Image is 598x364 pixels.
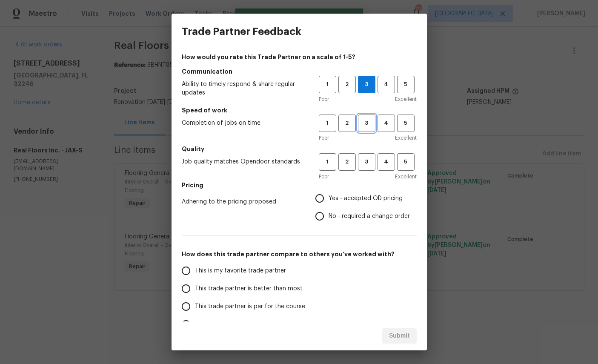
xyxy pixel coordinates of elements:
button: 2 [338,115,356,132]
span: Excellent [395,172,417,181]
span: 4 [378,118,394,128]
span: 5 [398,118,414,128]
span: 2 [339,157,355,167]
h3: Trade Partner Feedback [182,26,301,37]
h5: Speed of work [182,106,417,115]
span: 2 [339,118,355,128]
span: This trade partner is better than most [195,284,303,293]
span: Excellent [395,95,417,103]
button: 3 [358,76,375,93]
span: 4 [378,157,394,167]
h5: Pricing [182,181,417,189]
span: Poor [319,134,329,142]
button: 4 [378,76,395,93]
button: 4 [378,115,395,132]
button: 1 [319,153,336,171]
span: 4 [378,80,394,89]
span: Excellent [395,134,417,142]
h5: How does this trade partner compare to others you’ve worked with? [182,250,417,258]
span: Job quality matches Opendoor standards [182,158,305,166]
button: 2 [338,76,356,93]
h4: How would you rate this Trade Partner on a scale of 1-5? [182,53,417,61]
button: 4 [378,153,395,171]
button: 5 [397,76,415,93]
span: 1 [320,80,335,89]
button: 2 [338,153,356,171]
button: 3 [358,153,375,171]
span: 5 [398,157,414,167]
span: Poor [319,172,329,181]
span: Yes - accepted OD pricing [329,194,403,203]
span: 5 [398,80,414,89]
span: Completion of jobs on time [182,119,305,127]
h5: Quality [182,145,417,153]
span: Adhering to the pricing proposed [182,198,302,206]
span: Ability to timely respond & share regular updates [182,80,305,97]
span: This trade partner is acceptable [195,320,286,329]
button: 1 [319,115,336,132]
div: How does this trade partner compare to others you’ve worked with? [182,262,417,351]
span: 2 [339,80,355,89]
span: Poor [319,95,329,103]
span: 3 [359,118,375,128]
span: 1 [320,157,335,167]
span: This is my favorite trade partner [195,267,286,275]
span: No - required a change order [329,212,410,221]
span: 3 [358,80,375,89]
h5: Communication [182,67,417,76]
button: 1 [319,76,336,93]
button: 5 [397,153,415,171]
span: 1 [320,118,335,128]
span: 3 [359,157,375,167]
button: 5 [397,115,415,132]
button: 3 [358,115,375,132]
div: Pricing [315,189,417,225]
span: This trade partner is par for the course [195,302,305,311]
